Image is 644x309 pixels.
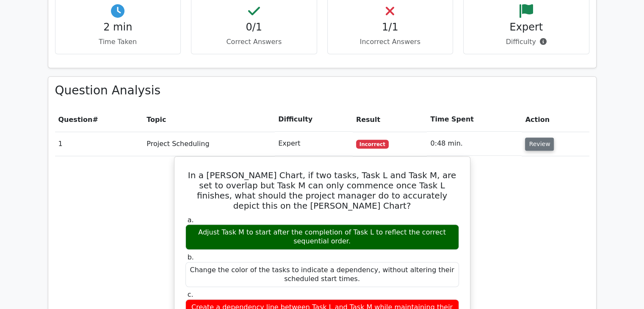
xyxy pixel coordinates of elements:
th: # [55,108,144,132]
div: Change the color of the tasks to indicate a dependency, without altering their scheduled start ti... [185,262,459,287]
td: Project Scheduling [143,132,275,156]
span: b. [188,253,194,261]
h4: Expert [470,21,582,33]
th: Topic [143,108,275,132]
div: Adjust Task M to start after the completion of Task L to reflect the correct sequential order. [185,224,459,250]
span: Question [58,116,93,124]
h4: 2 min [62,21,174,33]
button: Review [525,138,554,151]
p: Time Taken [62,37,174,47]
span: Incorrect [356,140,389,148]
th: Result [353,108,427,132]
p: Incorrect Answers [334,37,446,47]
th: Time Spent [427,108,522,132]
h4: 0/1 [198,21,310,33]
p: Difficulty [470,37,582,47]
th: Difficulty [275,108,353,132]
span: a. [188,216,194,224]
h3: Question Analysis [55,83,589,98]
td: 0:48 min. [427,132,522,156]
h5: In a [PERSON_NAME] Chart, if two tasks, Task L and Task M, are set to overlap but Task M can only... [185,170,460,211]
td: Expert [275,132,353,156]
p: Correct Answers [198,37,310,47]
h4: 1/1 [334,21,446,33]
span: c. [188,290,193,298]
th: Action [522,108,589,132]
td: 1 [55,132,144,156]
